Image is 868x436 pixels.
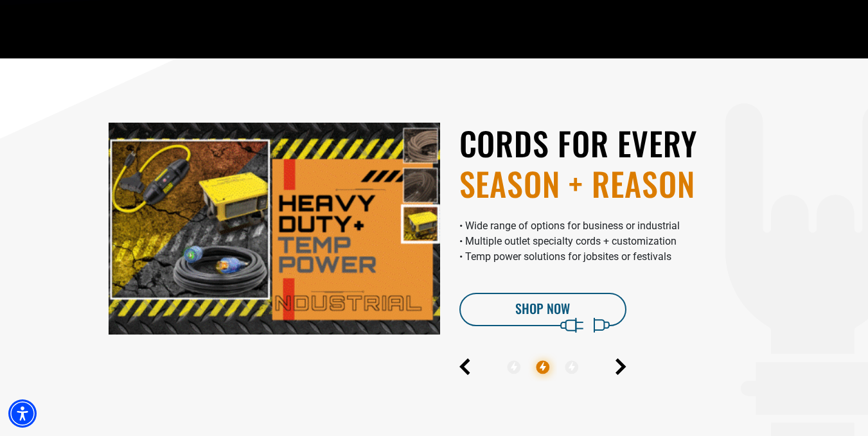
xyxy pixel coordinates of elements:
[459,293,626,326] a: SHOP NOW
[109,123,440,335] img: A blurred image featuring abstract shapes and colors, with the word "NO" partially visible.
[459,218,791,265] p: • Wide range of options for business or industrial • Multiple outlet specialty cords + customizat...
[8,399,37,428] div: Accessibility Menu
[459,163,791,204] span: SEASON + REASON
[459,358,470,375] button: Previous
[459,123,791,203] h2: CORDS FOR EVERY
[616,358,626,375] button: Next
